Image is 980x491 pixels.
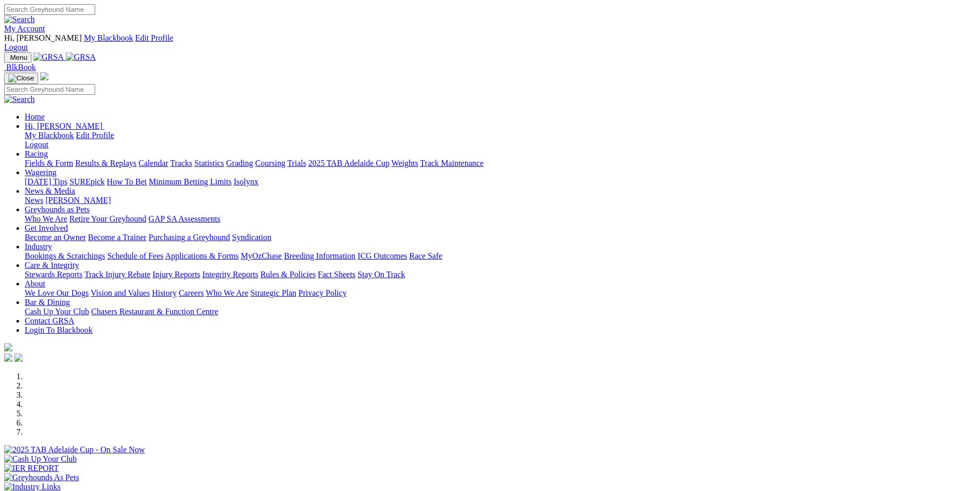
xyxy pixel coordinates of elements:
img: IER REPORT [4,464,59,473]
img: Close [8,74,34,82]
div: Greyhounds as Pets [25,214,976,224]
a: We Love Our Dogs [25,289,88,297]
button: Toggle navigation [4,73,38,84]
input: Search [4,84,95,95]
a: Become an Owner [25,233,86,242]
div: Racing [25,159,976,168]
a: Applications & Forms [165,251,239,260]
a: Rules & Policies [260,270,316,279]
a: SUREpick [69,177,104,186]
a: Coursing [255,159,286,167]
a: Racing [25,149,48,158]
a: Logout [4,43,28,52]
img: Cash Up Your Club [4,454,77,464]
button: Toggle navigation [4,52,31,63]
a: Track Maintenance [420,159,484,167]
a: [PERSON_NAME] [45,196,111,205]
a: History [152,289,176,297]
a: Contact GRSA [25,316,74,325]
div: Bar & Dining [25,307,976,316]
a: Fact Sheets [318,270,355,279]
a: Careers [179,289,204,297]
a: News [25,196,43,205]
a: Bar & Dining [25,298,70,307]
img: GRSA [33,53,64,62]
span: Menu [10,54,27,61]
div: Wagering [25,177,976,187]
div: Hi, [PERSON_NAME] [25,131,976,149]
span: Hi, [PERSON_NAME] [25,122,102,130]
a: [DATE] Tips [25,177,67,186]
a: Edit Profile [76,131,114,140]
div: Industry [25,251,976,261]
a: How To Bet [107,177,147,186]
a: Greyhounds as Pets [25,205,90,214]
a: Strategic Plan [251,289,296,297]
input: Search [4,4,95,15]
span: Hi, [PERSON_NAME] [4,33,82,42]
img: logo-grsa-white.png [4,343,12,351]
a: Results & Replays [75,159,136,167]
a: Become a Trainer [88,233,147,242]
a: Tracks [170,159,192,167]
a: Syndication [232,233,271,242]
a: About [25,279,45,288]
a: Statistics [194,159,224,167]
div: My Account [4,33,976,52]
a: ICG Outcomes [358,251,407,260]
a: Home [25,112,45,121]
a: Isolynx [234,177,258,186]
a: Cash Up Your Club [25,307,89,316]
a: GAP SA Assessments [149,214,221,223]
span: BlkBook [6,63,36,72]
a: 2025 TAB Adelaide Cup [308,159,389,167]
a: Fields & Form [25,159,73,167]
a: Who We Are [206,289,248,297]
a: Logout [25,140,48,149]
a: Breeding Information [284,251,355,260]
a: Get Involved [25,224,68,232]
a: Race Safe [409,251,442,260]
img: GRSA [66,53,96,62]
img: Greyhounds As Pets [4,473,79,482]
a: My Blackbook [25,131,74,140]
img: Search [4,95,35,104]
a: Grading [226,159,253,167]
a: Hi, [PERSON_NAME] [25,122,104,130]
div: Care & Integrity [25,270,976,279]
a: Care & Integrity [25,261,79,269]
a: My Account [4,24,45,33]
a: Stewards Reports [25,270,82,279]
img: Search [4,15,35,24]
a: News & Media [25,187,75,195]
img: logo-grsa-white.png [40,72,48,80]
a: Track Injury Rebate [84,270,150,279]
a: Edit Profile [135,33,173,42]
a: Stay On Track [358,270,405,279]
a: Bookings & Scratchings [25,251,105,260]
a: Login To Blackbook [25,326,93,334]
a: Who We Are [25,214,67,223]
div: News & Media [25,196,976,205]
img: twitter.svg [14,353,23,362]
a: Vision and Values [91,289,150,297]
a: Schedule of Fees [107,251,163,260]
a: Injury Reports [152,270,200,279]
a: Minimum Betting Limits [149,177,231,186]
a: Integrity Reports [202,270,258,279]
a: Industry [25,242,52,251]
img: facebook.svg [4,353,12,362]
a: Weights [391,159,418,167]
a: Purchasing a Greyhound [149,233,230,242]
a: My Blackbook [84,33,133,42]
img: 2025 TAB Adelaide Cup - On Sale Now [4,445,145,454]
a: Chasers Restaurant & Function Centre [91,307,218,316]
a: MyOzChase [241,251,282,260]
div: Get Involved [25,233,976,242]
a: Trials [287,159,306,167]
a: Privacy Policy [298,289,347,297]
a: Wagering [25,168,57,177]
a: Calendar [138,159,168,167]
a: BlkBook [4,63,36,72]
a: Retire Your Greyhound [69,214,147,223]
